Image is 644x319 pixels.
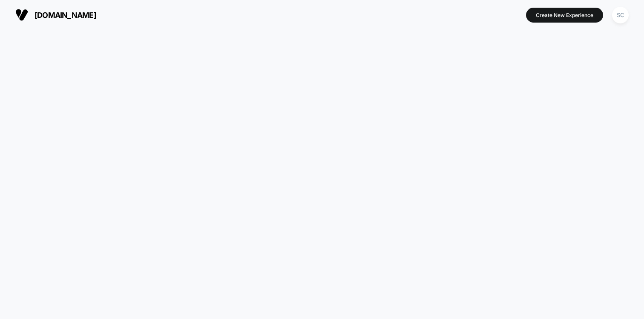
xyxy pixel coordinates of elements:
[15,9,28,21] img: Visually logo
[612,7,629,23] div: SC
[609,6,631,24] button: SC
[526,8,603,23] button: Create New Experience
[34,11,96,20] span: [DOMAIN_NAME]
[13,8,99,22] button: [DOMAIN_NAME]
